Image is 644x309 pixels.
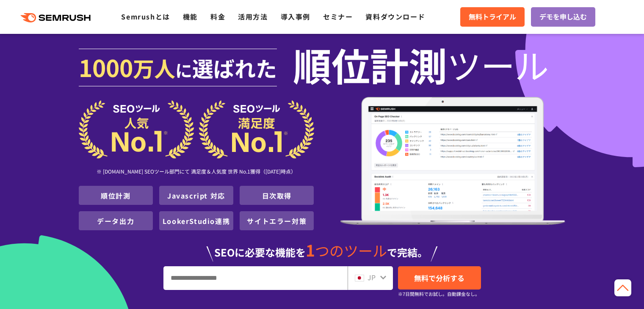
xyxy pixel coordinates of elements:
[97,216,134,226] a: データ出力
[210,11,225,22] a: 料金
[101,190,130,201] a: 順位計測
[163,216,230,226] a: LookerStudio連携
[368,272,376,282] span: JP
[121,11,170,22] a: Semrushとは
[398,290,480,298] small: ※7日間無料でお試し。自動課金なし。
[79,159,314,186] div: ※ [DOMAIN_NAME] SEOツール部門にて 満足度＆人気度 世界 No.1獲得（[DATE]時点）
[133,52,175,83] span: 万人
[398,266,481,290] a: 無料で分析する
[192,52,277,83] span: 選ばれた
[262,190,292,201] a: 日次取得
[323,11,353,22] a: セミナー
[414,273,464,283] span: 無料で分析する
[539,11,587,22] span: デモを申し込む
[238,11,268,22] a: 活用方法
[306,238,315,261] span: 1
[365,11,425,22] a: 資料ダウンロード
[460,7,525,27] a: 無料トライアル
[167,190,225,201] a: Javascript 対応
[315,240,387,261] span: つのツール
[79,234,566,262] div: SEOに必要な機能を
[387,245,428,259] span: で完結。
[79,50,133,84] span: 1000
[469,11,516,22] span: 無料トライアル
[447,47,549,81] span: ツール
[175,58,192,82] span: に
[183,11,198,22] a: 機能
[281,11,310,22] a: 導入事例
[293,47,447,81] span: 順位計測
[164,267,347,290] input: URL、キーワードを入力してください
[247,216,307,226] a: サイトエラー対策
[531,7,595,27] a: デモを申し込む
